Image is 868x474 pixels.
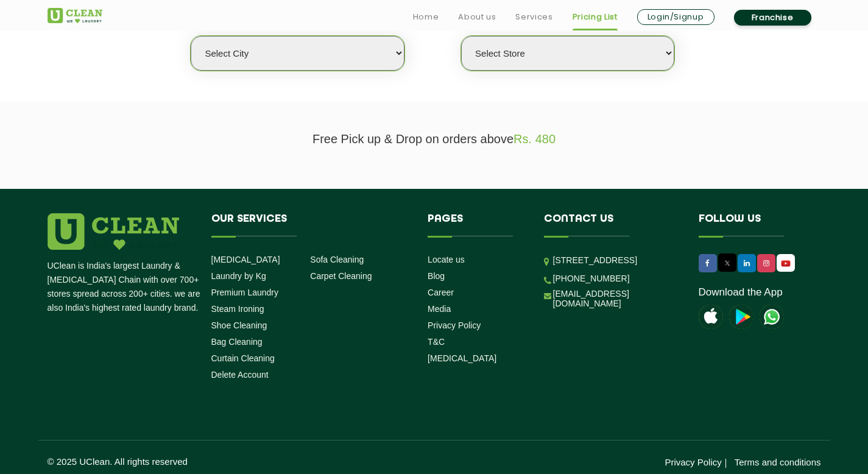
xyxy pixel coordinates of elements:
[515,10,552,24] a: Services
[573,10,618,24] a: Pricing List
[699,286,783,299] a: Download the App
[428,337,445,347] a: T&C
[513,132,556,146] span: Rs. 480
[428,271,445,281] a: Blog
[428,213,526,236] h4: Pages
[734,10,811,26] a: Franchise
[48,456,434,467] p: © 2025 UClean. All rights reserved
[310,255,364,264] a: Sofa Cleaning
[553,274,630,283] a: [PHONE_NUMBER]
[729,305,753,329] img: playstoreicon.png
[211,271,266,281] a: Laundry by Kg
[211,353,275,363] a: Curtain Cleaning
[413,10,439,24] a: Home
[665,457,721,467] a: Privacy Policy
[428,288,454,297] a: Career
[760,305,784,329] img: UClean Laundry and Dry Cleaning
[211,320,267,330] a: Shoe Cleaning
[458,10,496,24] a: About us
[310,271,372,281] a: Carpet Cleaning
[211,288,279,297] a: Premium Laundry
[211,213,410,236] h4: Our Services
[544,213,680,236] h4: Contact us
[553,289,680,308] a: [EMAIL_ADDRESS][DOMAIN_NAME]
[48,8,102,23] img: UClean Laundry and Dry Cleaning
[735,457,821,467] a: Terms and conditions
[48,132,821,146] p: Free Pick up & Drop on orders above
[428,353,496,363] a: [MEDICAL_DATA]
[778,257,794,270] img: UClean Laundry and Dry Cleaning
[211,370,269,380] a: Delete Account
[211,255,280,264] a: [MEDICAL_DATA]
[428,320,481,330] a: Privacy Policy
[211,337,263,347] a: Bag Cleaning
[553,253,680,267] p: [STREET_ADDRESS]
[428,255,465,264] a: Locate us
[211,304,264,314] a: Steam Ironing
[48,259,202,315] p: UClean is India's largest Laundry & [MEDICAL_DATA] Chain with over 700+ stores spread across 200+...
[48,213,179,250] img: logo.png
[637,9,715,25] a: Login/Signup
[699,213,806,236] h4: Follow us
[699,305,723,329] img: apple-icon.png
[428,304,451,314] a: Media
